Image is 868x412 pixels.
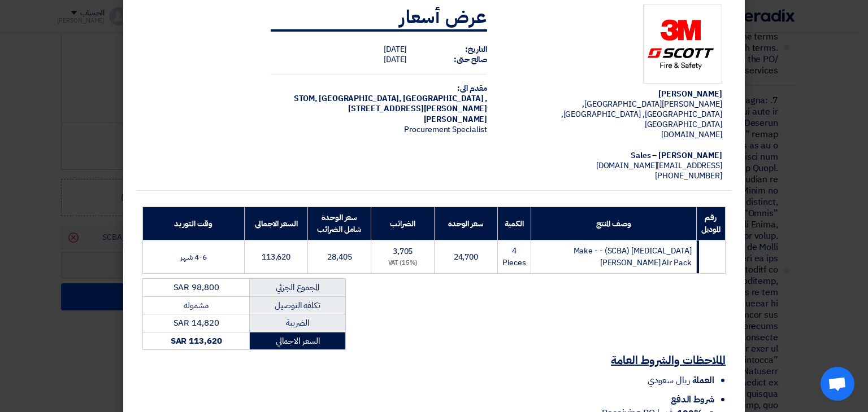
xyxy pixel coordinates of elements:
span: [PERSON_NAME][GEOGRAPHIC_DATA], [GEOGRAPHIC_DATA], [GEOGRAPHIC_DATA], [GEOGRAPHIC_DATA] [561,98,722,130]
span: [PERSON_NAME] [424,113,488,125]
strong: عرض أسعار [400,3,487,30]
div: [PERSON_NAME] [505,89,722,99]
a: Open chat [821,367,854,401]
td: الضريبة [250,314,346,332]
span: [PHONE_NUMBER] [655,170,722,182]
td: السعر الاجمالي [250,332,346,350]
u: الملاحظات والشروط العامة [611,352,726,369]
img: Company Logo [643,5,722,84]
th: سعر الوحدة [435,207,498,240]
span: 4 Pieces [502,245,526,269]
td: SAR 98,800 [143,279,250,297]
th: رقم الموديل [696,207,725,240]
span: مشموله [184,299,209,312]
th: وقت التوريد [143,207,245,240]
th: الكمية [497,207,531,240]
th: الضرائب [371,207,435,240]
span: 3,705 [393,246,413,257]
span: ريال سعودي [648,374,690,387]
span: [GEOGRAPHIC_DATA], [GEOGRAPHIC_DATA] ,[STREET_ADDRESS][PERSON_NAME] [319,93,487,115]
div: [PERSON_NAME] – Sales [505,151,722,161]
td: المجموع الجزئي [250,279,346,297]
th: سعر الوحدة شامل الضرائب [308,207,371,240]
strong: مقدم الى: [457,82,487,94]
th: وصف المنتج [531,207,697,240]
span: [DATE] [384,54,406,65]
span: [DOMAIN_NAME] [661,129,722,141]
strong: صالح حتى: [454,54,487,65]
strong: SAR 113,620 [171,335,222,347]
span: 4-6 شهر [180,251,206,263]
td: تكلفه التوصيل [250,296,346,314]
span: [MEDICAL_DATA] (SCBA) - Make -[PERSON_NAME] Air Pack [574,245,692,269]
span: العملة [692,374,714,387]
span: 113,620 [262,251,290,263]
span: Procurement Specialist [404,124,487,135]
span: [DATE] [384,43,406,55]
div: (15%) VAT [376,258,429,268]
span: 28,405 [327,251,351,263]
span: [EMAIL_ADDRESS][DOMAIN_NAME] [596,160,722,172]
span: 24,700 [454,251,478,263]
span: شروط الدفع [671,393,714,406]
th: السعر الاجمالي [244,207,308,240]
strong: التاريخ: [465,43,487,55]
span: SAR 14,820 [173,317,219,329]
span: STOM, [294,93,318,104]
